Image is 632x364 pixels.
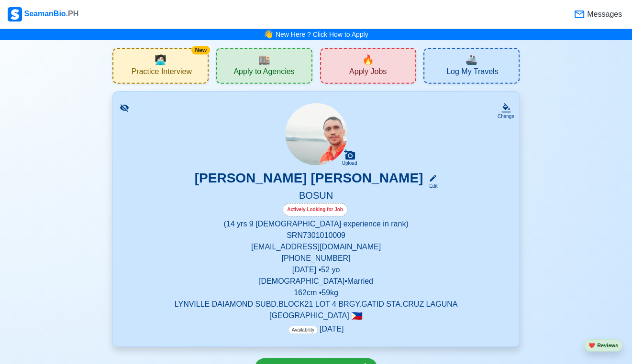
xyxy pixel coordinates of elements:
span: .PH [66,10,79,18]
p: SRN 7301010009 [124,230,508,241]
span: travel [466,53,477,67]
h5: BOSUN [124,190,508,203]
div: Upload [342,161,357,166]
span: Apply to Agencies [233,67,294,79]
button: heartReviews [584,339,622,352]
p: [EMAIL_ADDRESS][DOMAIN_NAME] [124,241,508,253]
span: Messages [585,9,622,20]
div: SeamanBio [8,7,78,21]
p: 162 cm • 59 kg [124,287,508,299]
p: (14 yrs 9 [DEMOGRAPHIC_DATA] experience in rank) [124,218,508,230]
div: New [191,46,210,54]
span: bell [262,27,275,42]
a: New Here ? Click How to Apply [276,31,368,38]
span: interview [155,53,166,67]
span: heart [588,343,595,348]
h3: [PERSON_NAME] [PERSON_NAME] [195,170,423,190]
span: Log My Travels [446,67,498,79]
p: [DATE] • 52 yo [124,264,508,276]
p: [GEOGRAPHIC_DATA] [124,310,508,321]
p: LYNVILLE DAIAMOND SUBD.BLOCK21 LOT 4 BRGY.GATID STA.CRUZ LAGUNA [124,299,508,310]
p: [DEMOGRAPHIC_DATA] • Married [124,276,508,287]
div: Edit [425,182,437,190]
span: Availability [288,326,318,334]
span: agencies [258,53,270,67]
span: Apply Jobs [349,67,387,79]
img: Logo [8,7,22,21]
span: 🇵🇭 [351,311,363,321]
span: new [362,53,374,67]
p: [DATE] [288,323,344,335]
p: [PHONE_NUMBER] [124,253,508,264]
div: Actively Looking for Job [283,203,347,216]
span: Practice Interview [132,67,192,79]
div: Change [498,113,514,120]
